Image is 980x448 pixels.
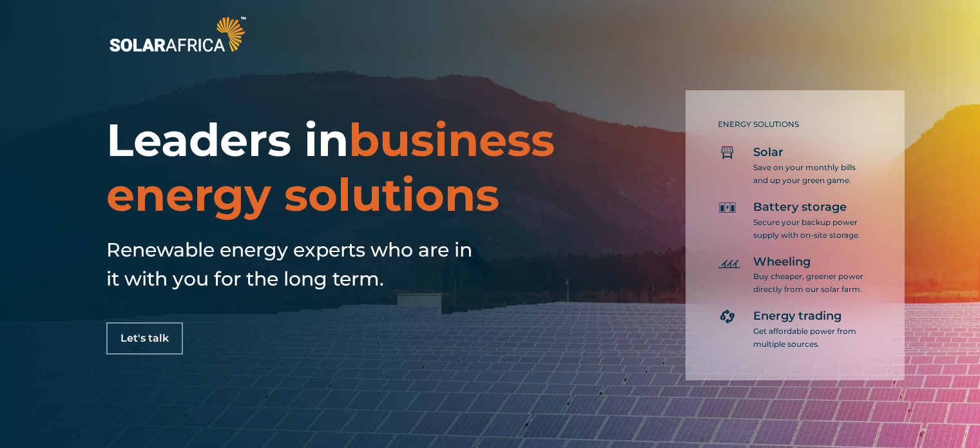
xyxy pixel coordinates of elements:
span: Energy trading [753,309,841,324]
span: Let's talk [120,333,169,344]
h5: ENERGY SOLUTIONS [718,120,866,129]
p: Secure your backup power supply with on-site storage. [753,216,866,242]
p: Buy cheaper, greener power directly from our solar farm. [753,270,866,296]
h5: Renewable energy experts who are in it with you for the long term. [106,235,480,293]
span: Battery storage [753,200,847,215]
span: Solar [753,145,783,161]
span: Wheeling [753,255,811,270]
h1: Leaders in [106,113,574,222]
a: Let's talk [106,322,183,355]
span: business energy solutions [106,112,555,222]
p: Save on your monthly bills and up your green game. [753,161,866,187]
p: Get affordable power from multiple sources. [753,325,866,351]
